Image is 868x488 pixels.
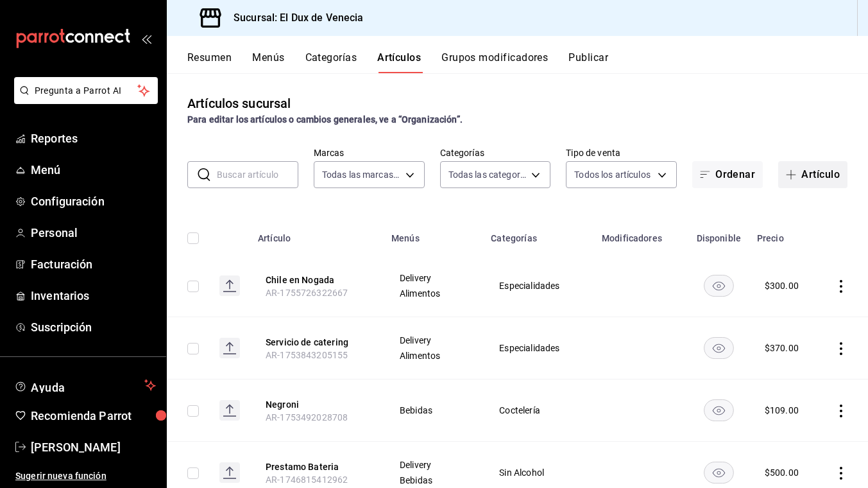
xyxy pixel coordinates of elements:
[499,406,578,415] span: Coctelería
[15,469,156,483] span: Sugerir nueva función
[266,412,348,423] span: AR-1753492028708
[31,256,156,273] span: Facturación
[266,398,368,411] button: edit-product-location
[704,337,734,359] button: availability-product
[765,279,799,292] div: $ 300.00
[499,344,578,353] span: Especialidades
[778,161,847,188] button: Artículo
[835,405,847,417] button: actions
[483,214,594,255] th: Categorías
[400,289,467,298] span: Alimentos
[594,214,688,255] th: Modificadores
[765,404,799,417] div: $ 109.00
[266,336,368,349] button: edit-product-location
[223,10,364,26] h3: Sucursal: El Dux de Venecia
[266,350,348,360] span: AR-1753843205155
[305,51,357,73] button: Categorías
[31,439,156,456] span: [PERSON_NAME]
[835,280,847,293] button: actions
[31,318,156,336] span: Suscripción
[9,93,158,107] a: Pregunta a Parrot AI
[499,281,578,290] span: Especialidades
[400,476,467,485] span: Bebidas
[835,467,847,480] button: actions
[31,378,139,393] span: Ayuda
[187,51,232,73] button: Resumen
[400,460,467,469] span: Delivery
[704,275,734,297] button: availability-product
[692,161,763,188] button: Ordenar
[499,468,578,477] span: Sin Alcohol
[266,274,368,286] button: edit-product-location
[566,148,677,157] label: Tipo de venta
[765,342,799,354] div: $ 370.00
[568,51,608,73] button: Publicar
[187,114,463,125] strong: Para editar los artículos o cambios generales, ve a “Organización”.
[704,399,734,421] button: availability-product
[400,336,467,345] span: Delivery
[31,224,156,241] span: Personal
[749,214,819,255] th: Precio
[377,51,421,73] button: Artículos
[448,168,527,181] span: Todas las categorías, Sin categoría
[314,148,425,157] label: Marcas
[31,193,156,210] span: Configuración
[35,84,138,98] span: Pregunta a Parrot AI
[322,168,401,181] span: Todas las marcas, Sin marca
[440,148,551,157] label: Categorías
[704,462,734,484] button: availability-product
[266,288,348,298] span: AR-1755726322667
[400,351,467,360] span: Alimentos
[217,162,298,187] input: Buscar artículo
[688,214,749,255] th: Disponible
[266,460,368,473] button: edit-product-location
[765,466,799,479] div: $ 500.00
[14,77,158,104] button: Pregunta a Parrot AI
[574,168,651,181] span: Todos los artículos
[141,33,151,44] button: open_drawer_menu
[400,406,467,415] span: Bebidas
[187,94,291,113] div: Artículos sucursal
[31,287,156,304] span: Inventarios
[31,130,156,147] span: Reportes
[252,51,284,73] button: Menús
[250,214,384,255] th: Artículo
[266,475,348,485] span: AR-1746815412962
[384,214,483,255] th: Menús
[835,342,847,355] button: actions
[31,407,156,424] span: Recomienda Parrot
[187,51,868,73] div: navigation tabs
[31,161,156,179] span: Menú
[441,51,548,73] button: Grupos modificadores
[400,274,467,283] span: Delivery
